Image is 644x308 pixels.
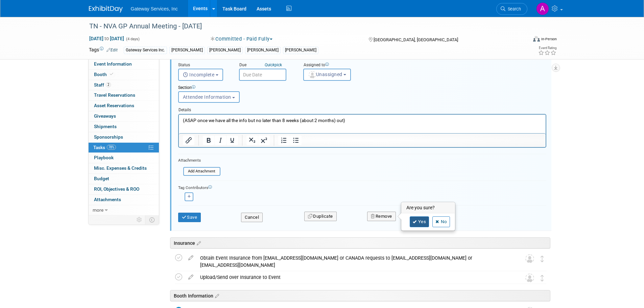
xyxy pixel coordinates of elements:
span: Search [505,6,521,11]
div: Status [178,62,229,69]
span: Tasks [93,145,116,150]
td: Tags [89,46,118,54]
span: 2 [106,82,111,87]
a: Edit sections [213,292,219,299]
span: to [103,36,110,41]
div: Tag Contributors [178,184,546,191]
div: Upload/Send over Insurance to Event [197,271,512,283]
button: Duplicate [304,212,337,221]
a: Yes [410,216,429,227]
a: Shipments [89,122,159,132]
button: Bullet list [290,136,302,145]
a: Sponsorships [89,132,159,142]
a: Misc. Expenses & Credits [89,163,159,173]
span: more [93,207,103,213]
div: [PERSON_NAME] [207,47,243,54]
a: ROI, Objectives & ROO [89,184,159,194]
a: Booth [89,70,159,80]
button: Insert/edit link [183,136,194,145]
div: Assigned to [303,62,388,69]
span: Travel Reservations [94,92,135,98]
div: Attachments [178,158,220,163]
span: Unassigned [308,72,342,77]
span: Asset Reservations [94,103,134,108]
span: Shipments [94,124,117,129]
a: Staff2 [89,80,159,90]
input: Due Date [239,69,286,81]
a: more [89,205,159,215]
button: Subscript [246,136,258,145]
button: Committed - Paid Fully [208,35,275,43]
button: Italic [215,136,226,145]
div: Booth Information [170,290,550,301]
span: Budget [94,176,109,181]
span: Sponsorships [94,134,123,140]
a: Search [496,3,527,15]
a: Budget [89,174,159,184]
button: Remove [367,212,396,221]
button: Cancel [241,213,263,222]
span: Misc. Expenses & Credits [94,165,147,171]
a: No [432,216,450,227]
iframe: Rich Text Area [179,115,546,133]
a: Edit sections [195,239,201,246]
div: Event Rating [538,46,556,50]
button: Unassigned [303,69,351,81]
span: Giveaways [94,113,116,119]
span: Booth [94,72,115,77]
img: Alyson Evans [536,2,549,15]
a: Tasks78% [89,143,159,153]
button: Underline [226,136,238,145]
div: Due [239,62,293,69]
h3: Are you sure? [402,203,455,213]
div: Gateway Services Inc. [124,47,167,54]
img: Unassigned [525,274,534,282]
button: Incomplete [178,69,223,81]
button: Superscript [258,136,270,145]
a: Quickpick [263,62,283,68]
a: Edit [106,48,118,52]
span: Attachments [94,197,121,202]
a: Playbook [89,153,159,163]
img: Format-Inperson.png [533,36,540,42]
span: [DATE] [DATE] [89,35,124,42]
a: Travel Reservations [89,90,159,100]
span: ROI, Objectives & ROO [94,186,139,192]
div: [PERSON_NAME] [245,47,281,54]
a: Attachments [89,195,159,205]
img: ExhibitDay [89,6,123,13]
td: Personalize Event Tab Strip [134,215,145,224]
span: Gateway Services, Inc [131,6,178,11]
span: Attendee Information [183,94,231,100]
span: (4 days) [125,37,140,41]
div: Event Format [487,35,557,45]
a: Event Information [89,59,159,69]
button: Save [178,213,201,222]
span: 78% [107,145,116,150]
span: [GEOGRAPHIC_DATA], [GEOGRAPHIC_DATA] [374,37,458,42]
div: Obtain Event Insurance from [EMAIL_ADDRESS][DOMAIN_NAME] or CANADA requests to [EMAIL_ADDRESS][DO... [197,252,512,271]
span: Event Information [94,61,132,67]
i: Quick [265,63,275,67]
span: Staff [94,82,111,88]
img: Unassigned [525,254,534,263]
a: edit [185,274,197,280]
span: Incomplete [183,72,215,77]
a: edit [185,255,197,261]
div: TN - NVA GP Annual Meeting - [DATE] [87,20,517,32]
button: Attendee Information [178,91,240,103]
div: [PERSON_NAME] [283,47,318,54]
td: Toggle Event Tabs [145,215,159,224]
i: Move task [541,256,544,262]
div: Details [178,104,546,114]
i: Booth reservation complete [110,72,113,76]
button: Bold [203,136,214,145]
div: [PERSON_NAME] [169,47,205,54]
div: In-Person [541,37,557,42]
div: Section [178,85,515,91]
a: Asset Reservations [89,101,159,111]
i: Move task [541,275,544,281]
div: Insurance [170,237,550,248]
